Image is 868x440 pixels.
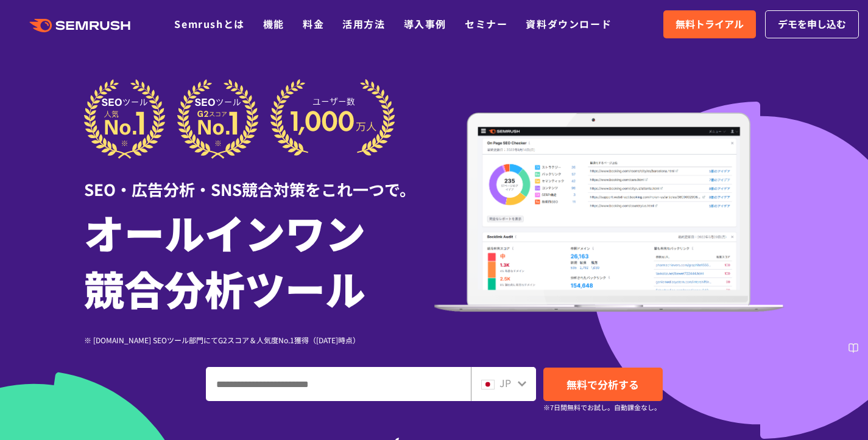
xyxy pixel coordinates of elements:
div: ※ [DOMAIN_NAME] SEOツール部門にてG2スコア＆人気度No.1獲得（[DATE]時点） [84,334,434,346]
a: 資料ダウンロード [526,16,612,31]
a: 機能 [263,16,284,31]
a: セミナー [465,16,507,31]
span: JP [499,375,511,390]
div: SEO・広告分析・SNS競合対策をこれ一つで。 [84,159,434,201]
a: 料金 [303,16,324,31]
span: デモを申し込む [778,16,846,32]
a: 無料で分析する [543,368,663,401]
span: 無料で分析する [566,377,639,392]
a: Semrushとは [174,16,244,31]
a: 無料トライアル [663,10,756,38]
a: 導入事例 [404,16,446,31]
a: 活用方法 [342,16,385,31]
a: デモを申し込む [765,10,859,38]
input: ドメイン、キーワードまたはURLを入力してください [206,368,470,400]
span: 無料トライアル [676,16,744,32]
small: ※7日間無料でお試し。自動課金なし。 [543,402,661,413]
h1: オールインワン 競合分析ツール [84,204,434,316]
